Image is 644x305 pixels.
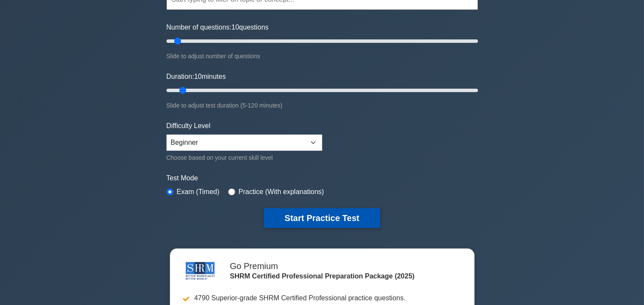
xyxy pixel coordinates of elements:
[166,121,211,131] label: Difficulty Level
[166,51,478,61] div: Slide to adjust number of questions
[166,173,478,183] label: Test Mode
[177,187,220,197] label: Exam (Timed)
[166,100,478,111] div: Slide to adjust test duration (5-120 minutes)
[232,24,239,31] span: 10
[264,208,380,228] button: Start Practice Test
[194,73,202,80] span: 10
[166,72,226,82] label: Duration: minutes
[239,187,324,197] label: Practice (With explanations)
[166,152,322,163] div: Choose based on your current skill level
[166,22,269,33] label: Number of questions: questions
